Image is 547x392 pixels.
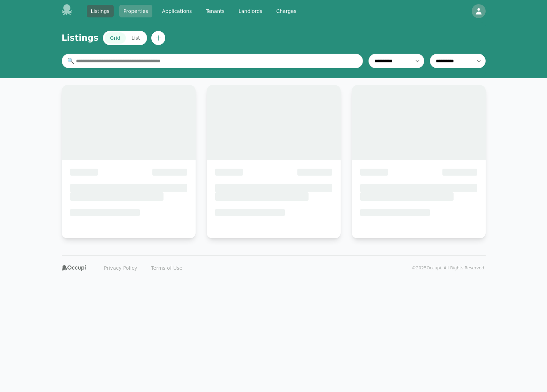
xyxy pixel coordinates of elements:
[100,262,141,274] a: Privacy Policy
[87,5,114,17] a: Listings
[234,5,266,17] a: Landlords
[272,5,301,17] a: Charges
[158,5,196,17] a: Applications
[126,32,145,44] button: List
[147,262,187,274] a: Terms of Use
[202,5,229,17] a: Tenants
[151,31,165,45] button: Create new listing
[119,5,152,17] a: Properties
[105,32,126,44] button: Grid
[412,265,485,271] p: © 2025 Occupi. All Rights Reserved.
[62,32,99,44] h1: Listings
